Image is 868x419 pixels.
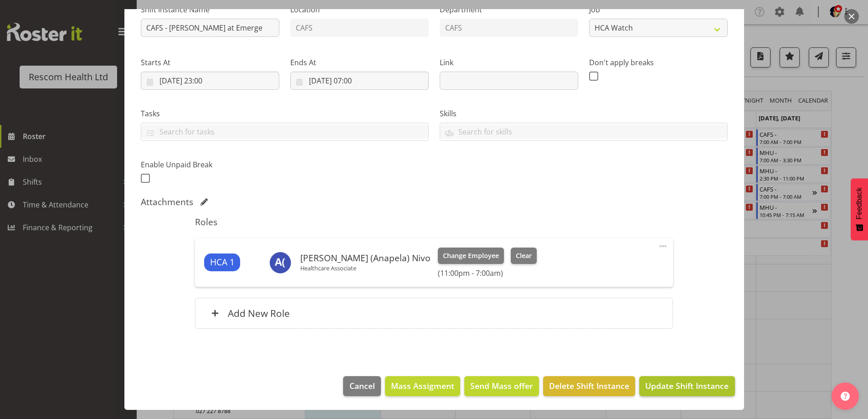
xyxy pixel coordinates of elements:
[141,124,428,139] input: Search for tasks
[440,57,578,68] label: Link
[440,124,727,139] input: Search for skills
[210,256,235,269] span: HCA 1
[349,380,375,392] span: Cancel
[195,217,673,228] h5: Roles
[141,19,279,37] input: Shift Instance Name
[549,380,629,392] span: Delete Shift Instance
[443,251,499,261] span: Change Employee
[440,4,578,15] label: Department
[589,57,728,68] label: Don't apply breaks
[141,108,429,119] label: Tasks
[228,307,290,319] h6: Add New Role
[391,380,454,392] span: Mass Assigment
[343,376,380,396] button: Cancel
[300,253,431,263] h6: [PERSON_NAME] (Anapela) Nivo
[141,197,193,207] h5: Attachments
[141,72,279,90] input: Click to select...
[851,178,868,240] button: Feedback - Show survey
[290,72,429,90] input: Click to select...
[290,4,429,15] label: Location
[438,248,504,264] button: Change Employee
[440,108,728,119] label: Skills
[385,376,460,396] button: Mass Assigment
[470,380,533,392] span: Send Mass offer
[589,4,728,15] label: Job
[290,57,429,68] label: Ends At
[438,269,536,278] h6: (11:00pm - 7:00am)
[841,392,850,401] img: help-xxl-2.png
[141,57,279,68] label: Starts At
[269,252,291,274] img: ana-anapela-nivo8618.jpg
[516,251,532,261] span: Clear
[855,187,863,219] span: Feedback
[300,264,431,272] p: Healthcare Associate
[543,376,635,396] button: Delete Shift Instance
[645,380,729,392] span: Update Shift Instance
[639,376,734,396] button: Update Shift Instance
[141,159,279,170] label: Enable Unpaid Break
[511,248,537,264] button: Clear
[141,4,279,15] label: Shift Instance Name
[464,376,539,396] button: Send Mass offer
